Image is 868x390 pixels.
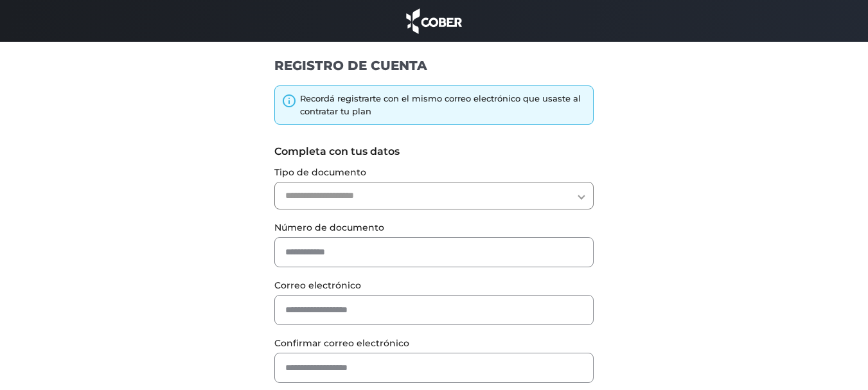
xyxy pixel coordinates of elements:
[274,337,594,350] label: Confirmar correo electrónico
[274,221,594,235] label: Número de documento
[274,279,594,292] label: Correo electrónico
[274,144,594,159] label: Completa con tus datos
[403,6,466,35] img: cober_marca.png
[274,166,594,179] label: Tipo de documento
[300,93,587,118] div: Recordá registrarte con el mismo correo electrónico que usaste al contratar tu plan
[274,57,594,74] h1: REGISTRO DE CUENTA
